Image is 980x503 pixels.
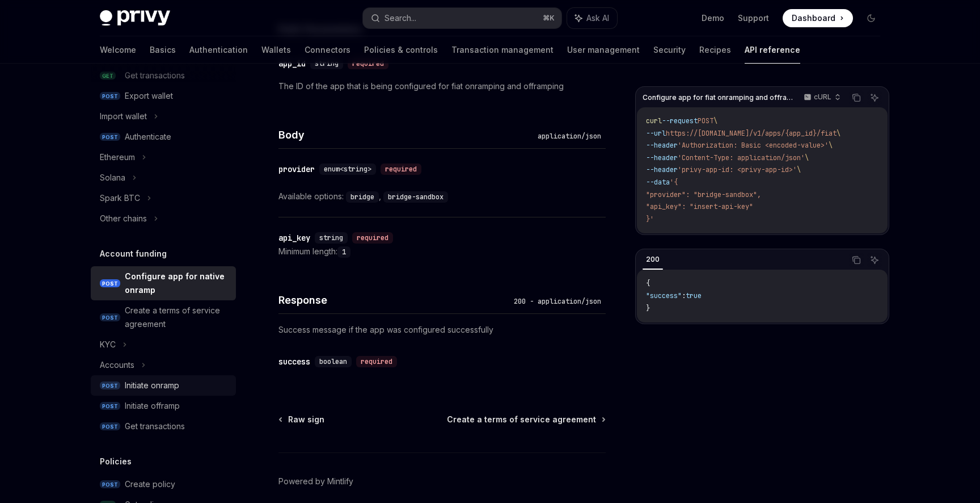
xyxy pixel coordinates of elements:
[678,165,797,174] span: 'privy-app-id: <privy-app-id>'
[713,116,717,125] span: \
[278,127,533,142] h4: Body
[797,88,846,107] button: cURL
[698,116,713,125] span: POST
[646,165,678,174] span: --header
[643,93,793,102] span: Configure app for fiat onramping and offramping.
[363,8,561,28] button: Search...⌘K
[567,8,617,28] button: Ask AI
[319,233,343,242] span: string
[678,153,805,162] span: 'Content-Type: application/json'
[125,270,229,297] div: Configure app for native onramp
[829,141,833,150] span: \
[686,291,702,300] span: true
[849,253,864,267] button: Copy the contents from the code block
[100,212,147,225] div: Other chains
[261,36,291,64] a: Wallets
[100,10,170,26] img: dark logo
[91,375,236,396] a: POSTInitiate onramp
[447,414,596,425] span: Create a terms of service agreement
[849,90,864,105] button: Copy the contents from the code block
[646,153,678,162] span: --header
[451,36,554,64] a: Transaction management
[867,90,882,105] button: Ask AI
[682,291,686,300] span: :
[670,178,678,187] span: '{
[324,165,371,174] span: enum<string>
[100,455,132,468] h5: Policies
[792,12,835,24] span: Dashboard
[646,116,662,125] span: curl
[278,245,606,258] div: Minimum length:
[646,304,650,313] span: }
[837,129,840,138] span: \
[100,92,120,100] span: POST
[150,36,176,64] a: Basics
[278,58,306,69] div: app_id
[91,300,236,334] a: POSTCreate a terms of service agreement
[653,36,686,64] a: Security
[646,129,666,138] span: --url
[745,36,800,64] a: API reference
[100,402,120,410] span: POST
[100,480,120,489] span: POST
[278,292,509,308] h4: Response
[125,89,173,103] div: Export wallet
[586,12,609,24] span: Ask AI
[278,356,310,367] div: success
[646,190,761,199] span: "provider": "bridge-sandbox",
[91,416,236,437] a: POSTGet transactions
[100,150,135,164] div: Ethereum
[100,279,120,288] span: POST
[346,191,379,203] code: bridge
[91,127,236,147] a: POSTAuthenticate
[100,382,120,390] span: POST
[533,131,606,142] div: application/json
[100,171,125,185] div: Solana
[543,14,555,23] span: ⌘ K
[278,323,606,337] p: Success message if the app was configured successfully
[100,191,140,205] div: Spark BTC
[383,191,448,203] code: bridge-sandbox
[125,399,180,413] div: Initiate offramp
[100,36,136,64] a: Welcome
[364,36,438,64] a: Policies & controls
[100,110,147,123] div: Import wallet
[381,164,421,175] div: required
[278,476,353,487] a: Powered by Mintlify
[509,296,606,307] div: 200 - application/json
[278,164,315,175] div: provider
[699,36,731,64] a: Recipes
[662,116,698,125] span: --request
[447,414,605,425] a: Create a terms of service agreement
[646,141,678,150] span: --header
[100,247,167,261] h5: Account funding
[288,414,324,425] span: Raw sign
[805,153,809,162] span: \
[125,379,179,392] div: Initiate onramp
[278,79,606,93] p: The ID of the app that is being configured for fiat onramping and offramping
[278,232,310,244] div: api_key
[646,291,682,300] span: "success"
[125,477,175,491] div: Create policy
[567,36,640,64] a: User management
[100,133,120,141] span: POST
[305,36,350,64] a: Connectors
[646,178,670,187] span: --data
[738,12,769,24] a: Support
[280,414,324,425] a: Raw sign
[814,93,831,102] p: cURL
[646,279,650,288] span: {
[100,313,120,322] span: POST
[678,141,829,150] span: 'Authorization: Basic <encoded-value>'
[346,190,383,203] div: ,
[100,338,116,351] div: KYC
[348,58,388,69] div: required
[278,190,606,203] div: Available options:
[91,396,236,416] a: POSTInitiate offramp
[189,36,248,64] a: Authentication
[337,246,350,258] code: 1
[783,9,853,27] a: Dashboard
[125,420,185,433] div: Get transactions
[100,422,120,431] span: POST
[100,358,134,372] div: Accounts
